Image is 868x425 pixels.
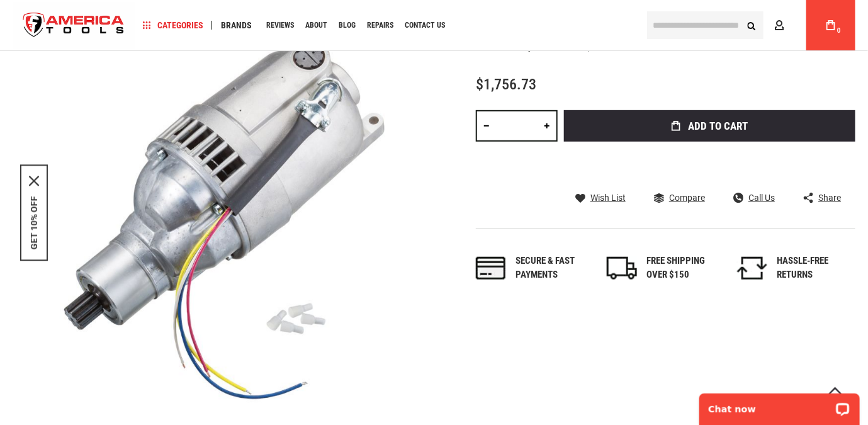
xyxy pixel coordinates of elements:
[654,192,705,203] a: Compare
[339,21,356,29] span: Blog
[561,145,858,182] iframe: Secure express checkout frame
[564,110,855,142] button: Add to Cart
[737,257,767,280] img: returns
[305,21,327,29] span: About
[361,17,399,34] a: Repairs
[595,43,615,52] strong: SKU
[689,121,748,132] span: Add to Cart
[300,17,333,34] a: About
[818,193,841,202] span: Share
[837,27,841,34] span: 0
[733,192,775,203] a: Call Us
[669,193,705,202] span: Compare
[748,193,775,202] span: Call Us
[266,21,294,29] span: Reviews
[215,17,257,34] a: Brands
[740,13,764,37] button: Search
[143,21,203,30] span: Categories
[476,257,506,280] img: payments
[13,2,135,49] img: America Tools
[607,257,637,280] img: shipping
[646,254,725,281] div: FREE SHIPPING OVER $150
[137,17,209,34] a: Categories
[13,2,135,49] a: store logo
[691,385,868,425] iframe: LiveChat chat widget
[615,43,637,52] div: 64447
[399,17,451,34] a: Contact Us
[476,76,536,93] span: $1,756.73
[29,196,39,249] button: GET 10% OFF
[405,21,445,29] span: Contact Us
[590,193,626,202] span: Wish List
[221,21,252,30] span: Brands
[367,21,393,29] span: Repairs
[516,254,594,281] div: Secure & fast payments
[333,17,361,34] a: Blog
[575,192,626,203] a: Wish List
[29,176,39,186] button: Close
[29,176,39,186] svg: close icon
[261,17,300,34] a: Reviews
[777,254,855,281] div: HASSLE-FREE RETURNS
